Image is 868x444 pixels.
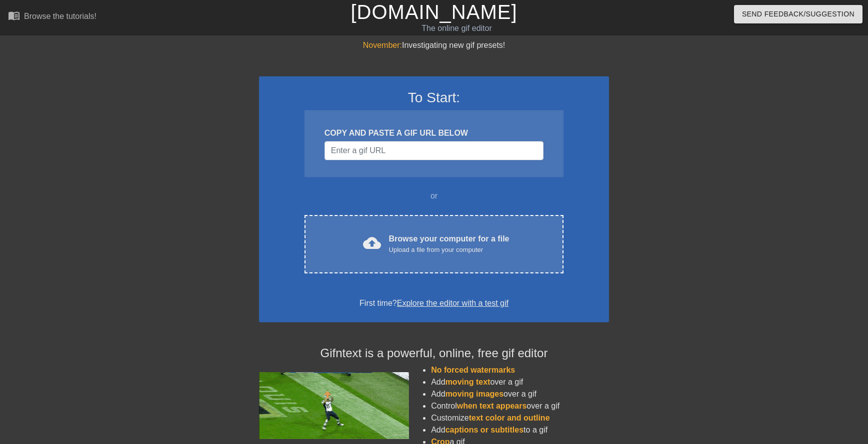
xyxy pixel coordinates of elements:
div: The online gif editor [294,22,619,34]
div: Investigating new gif presets! [259,39,609,51]
span: text color and outline [469,414,550,422]
a: Browse the tutorials! [8,9,96,25]
h4: Gifntext is a powerful, online, free gif editor [259,346,609,361]
li: Control over a gif [431,400,609,412]
div: First time? [272,297,596,309]
span: No forced watermarks [431,366,515,374]
a: [DOMAIN_NAME] [350,1,517,23]
li: Add to a gif [431,424,609,436]
span: Send Feedback/Suggestion [742,8,854,20]
button: Send Feedback/Suggestion [734,5,862,23]
div: or [285,190,583,202]
a: Explore the editor with a test gif [397,299,508,307]
span: moving images [445,390,503,398]
div: COPY AND PASTE A GIF URL BELOW [324,127,543,139]
span: menu_book [8,9,20,21]
div: Browse your computer for a file [389,233,509,255]
span: moving text [445,378,490,386]
li: Add over a gif [431,376,609,388]
img: football_small.gif [259,372,409,439]
li: Customize [431,412,609,424]
span: when text appears [457,402,527,410]
h3: To Start: [272,89,596,106]
div: Upload a file from your computer [389,245,509,255]
span: captions or subtitles [445,426,523,434]
li: Add over a gif [431,388,609,400]
span: November: [363,41,402,49]
input: Username [324,141,543,160]
span: cloud_upload [363,234,381,252]
div: Browse the tutorials! [24,12,96,20]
